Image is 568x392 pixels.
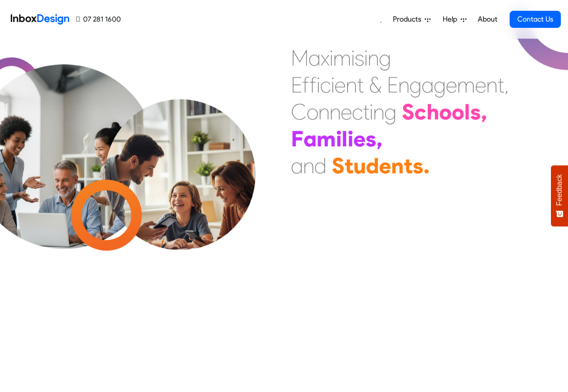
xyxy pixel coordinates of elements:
div: o [439,98,452,125]
div: d [366,152,379,179]
div: m [317,125,336,152]
div: e [475,71,486,98]
div: a [291,152,303,179]
div: i [336,125,342,152]
div: S [332,152,344,179]
span: Help [443,14,461,25]
div: g [409,71,422,98]
div: m [457,71,475,98]
div: , [504,71,509,98]
div: n [346,71,357,98]
div: . [423,152,430,179]
div: g [434,71,446,98]
div: & [369,71,382,98]
div: t [344,152,353,179]
div: , [376,125,383,152]
div: t [357,71,364,98]
div: d [314,152,326,179]
div: M [291,44,308,71]
div: e [379,152,391,179]
div: a [308,44,321,71]
div: o [452,98,464,125]
div: g [384,98,396,125]
div: i [351,44,355,71]
div: a [304,125,317,152]
div: n [373,98,384,125]
div: S [402,98,414,125]
div: n [486,71,498,98]
div: l [342,125,348,152]
div: s [470,98,481,125]
div: n [330,98,341,125]
a: Help [439,10,470,28]
div: C [291,98,307,125]
div: c [352,98,363,125]
div: E [291,71,302,98]
div: i [330,44,333,71]
div: h [427,98,439,125]
div: t [363,98,370,125]
div: i [331,71,335,98]
div: s [355,44,364,71]
div: c [320,71,331,98]
a: Products [389,10,434,28]
div: a [422,71,434,98]
div: u [353,152,366,179]
span: Products [393,14,425,25]
div: i [317,71,320,98]
span: Feedback [555,174,564,206]
div: F [291,125,304,152]
div: e [353,125,365,152]
div: n [391,152,404,179]
a: About [475,10,500,28]
div: t [404,152,413,179]
div: n [398,71,409,98]
div: n [368,44,379,71]
div: t [498,71,504,98]
div: Maximising Efficient & Engagement, Connecting Schools, Families, and Students. [291,44,509,179]
div: e [335,71,346,98]
div: f [309,71,317,98]
div: c [414,98,427,125]
div: , [481,98,487,125]
div: o [307,98,318,125]
div: l [464,98,470,125]
div: n [318,98,330,125]
div: f [302,71,309,98]
button: Feedback - Show survey [551,165,568,226]
div: x [321,44,330,71]
a: Contact Us [510,11,561,28]
div: n [303,152,314,179]
div: s [365,125,376,152]
div: i [364,44,368,71]
img: parents_with_child.png [86,98,274,286]
div: i [348,125,353,152]
a: 07 281 1600 [76,14,121,25]
div: e [341,98,352,125]
div: s [413,152,423,179]
div: g [379,44,391,71]
div: e [446,71,457,98]
div: m [333,44,351,71]
div: E [387,71,398,98]
div: i [370,98,373,125]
